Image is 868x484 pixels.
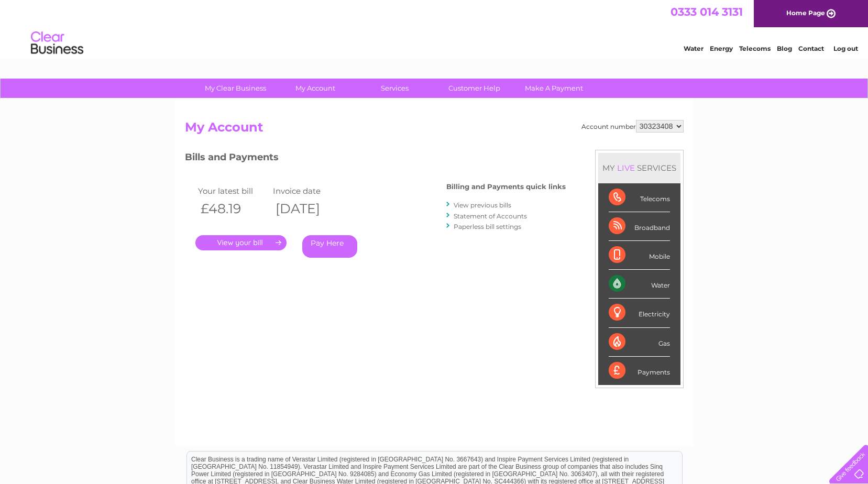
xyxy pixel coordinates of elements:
a: Pay Here [302,235,357,258]
a: Energy [710,45,733,52]
a: Customer Help [431,79,518,98]
div: Broadband [609,212,670,241]
h3: Bills and Payments [185,150,566,168]
div: Account number [581,120,684,133]
td: Invoice date [270,184,346,198]
a: My Clear Business [192,79,279,98]
a: Services [351,79,438,98]
div: LIVE [615,163,637,173]
a: Log out [833,45,858,52]
img: logo.png [30,27,84,59]
a: Blog [777,45,792,52]
a: 0333 014 3131 [671,5,743,18]
th: [DATE] [270,198,346,219]
div: Payments [609,357,670,385]
div: Gas [609,328,670,357]
a: Statement of Accounts [454,212,527,220]
a: Make A Payment [511,79,597,98]
div: Mobile [609,241,670,270]
a: My Account [272,79,358,98]
div: Clear Business is a trading name of Verastar Limited (registered in [GEOGRAPHIC_DATA] No. 3667643... [187,6,682,51]
th: £48.19 [195,198,271,219]
a: Telecoms [739,45,771,52]
td: Your latest bill [195,184,271,198]
a: . [195,235,287,250]
a: View previous bills [454,201,511,209]
div: Electricity [609,299,670,327]
a: Contact [798,45,824,52]
h4: Billing and Payments quick links [446,183,566,191]
h2: My Account [185,120,684,140]
div: Telecoms [609,183,670,212]
div: MY SERVICES [598,153,680,183]
a: Water [684,45,704,52]
div: Water [609,270,670,299]
a: Paperless bill settings [454,223,521,230]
